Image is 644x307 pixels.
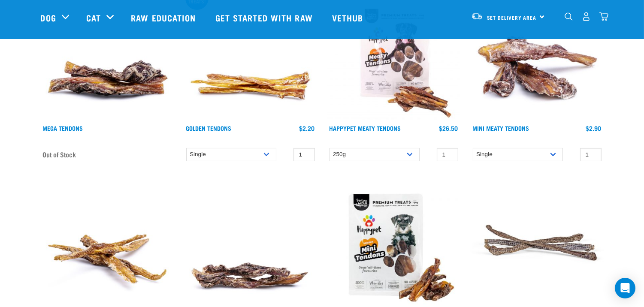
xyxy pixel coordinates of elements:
[122,0,206,35] a: Raw Education
[299,125,315,132] div: $2.20
[41,11,56,24] a: Dog
[43,126,83,129] a: Mega Tendons
[186,126,232,129] a: Golden Tendons
[487,16,537,19] span: Set Delivery Area
[324,0,374,35] a: Vethub
[473,126,529,129] a: Mini Meaty Tendons
[565,12,573,21] img: home-icon-1@2x.png
[207,0,324,35] a: Get started with Raw
[293,148,315,161] input: 1
[615,278,635,298] div: Open Intercom Messenger
[86,11,101,24] a: Cat
[580,148,602,161] input: 1
[437,148,458,161] input: 1
[43,148,76,161] span: Out of Stock
[599,12,608,21] img: home-icon@2x.png
[439,125,458,132] div: $26.50
[586,125,602,132] div: $2.90
[330,126,401,129] a: Happypet Meaty Tendons
[582,12,591,21] img: user.png
[471,12,483,20] img: van-moving.png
